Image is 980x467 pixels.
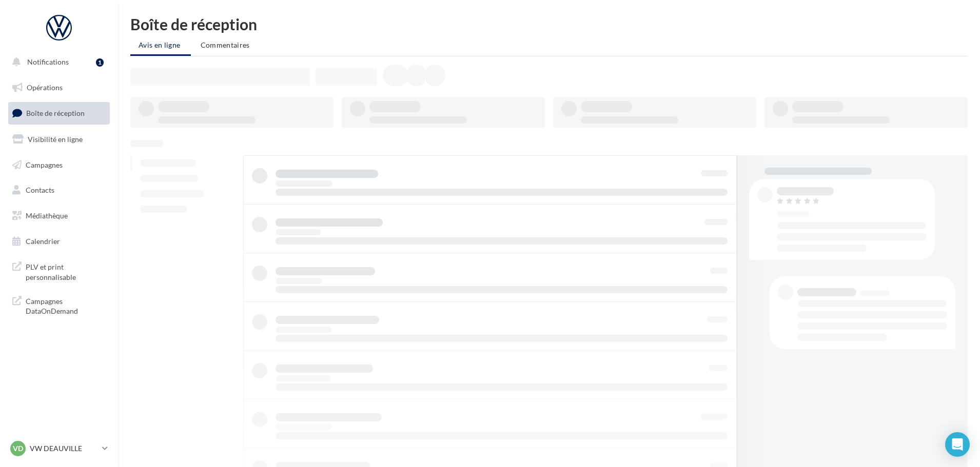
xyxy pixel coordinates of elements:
a: Opérations [6,77,112,98]
span: Boîte de réception [26,109,85,117]
span: Notifications [27,57,69,66]
span: Calendrier [26,237,60,246]
div: Boîte de réception [130,16,968,32]
span: VD [13,443,23,454]
a: Visibilité en ligne [6,129,112,150]
button: Notifications 1 [6,51,108,73]
a: Médiathèque [6,205,112,227]
a: PLV et print personnalisable [6,256,112,286]
div: 1 [96,58,104,67]
span: Commentaires [201,40,250,49]
span: PLV et print personnalisable [26,260,106,282]
a: Campagnes DataOnDemand [6,290,112,320]
div: Open Intercom Messenger [945,432,970,457]
a: Contacts [6,179,112,201]
a: VD VW DEAUVILLE [8,439,110,458]
a: Calendrier [6,231,112,252]
span: Campagnes [26,160,63,169]
span: Médiathèque [26,211,68,220]
span: Contacts [26,186,54,194]
span: Visibilité en ligne [28,135,83,144]
a: Boîte de réception [6,102,112,124]
span: Campagnes DataOnDemand [26,294,106,316]
span: Opérations [27,83,63,92]
p: VW DEAUVILLE [30,443,98,454]
a: Campagnes [6,154,112,176]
